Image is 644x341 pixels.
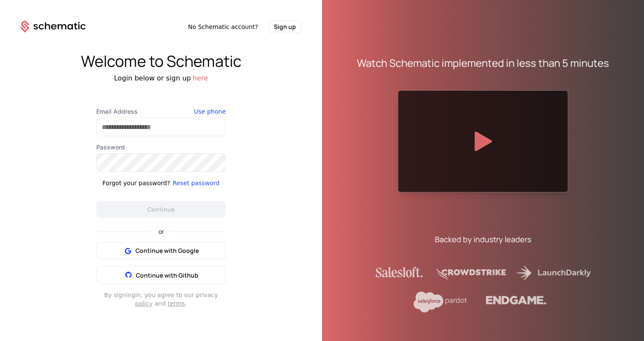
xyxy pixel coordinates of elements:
span: Continue with Github [136,271,198,279]
label: Password [96,143,226,152]
div: Backed by industry leaders [435,233,531,245]
span: No Schematic account? [188,23,258,31]
button: Use phone [194,107,226,116]
span: or [152,229,171,235]
button: Sign up [268,20,302,33]
span: Continue with Google [135,246,199,255]
div: By signing in , you agree to our privacy and . [96,291,226,308]
button: Continue [96,201,226,218]
a: terms [168,300,185,307]
button: Continue with Github [96,266,226,284]
button: Reset password [172,179,219,187]
div: Watch Schematic implemented in less than 5 minutes [357,56,609,70]
div: Forgot your password? [103,179,170,187]
button: here [193,73,208,83]
button: Continue with Google [96,242,226,259]
a: policy [135,300,152,307]
label: Email Address [96,107,226,116]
